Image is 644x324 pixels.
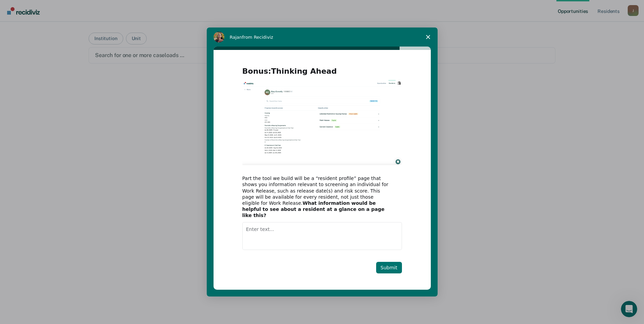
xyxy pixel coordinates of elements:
[230,35,242,40] span: Rajan
[242,175,392,218] div: Part the tool we build will be a “resident profile” page that shows you information relevant to s...
[214,32,224,42] img: Profile image for Rajan
[271,67,337,75] b: Thinking Ahead
[419,28,438,47] span: Close survey
[242,35,273,40] span: from Recidiviz
[242,222,402,250] textarea: Enter text...
[242,66,402,80] h2: Bonus:
[242,200,385,218] b: What information would be helpful to see about a resident at a glance on a page like this?
[376,262,402,273] button: Submit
